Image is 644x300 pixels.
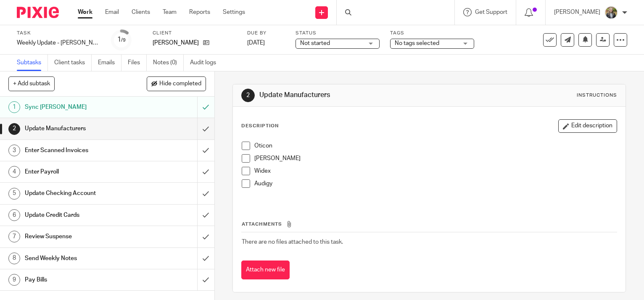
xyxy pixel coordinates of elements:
[8,76,55,91] button: + Add subtask
[121,38,126,42] small: /9
[223,8,245,16] a: Settings
[8,209,20,221] div: 6
[8,145,20,156] div: 3
[17,30,101,37] label: Task
[604,6,618,19] img: image.jpg
[8,231,20,242] div: 7
[153,30,237,37] label: Client
[25,274,134,286] h1: Pay Bills
[159,81,201,87] span: Hide completed
[242,222,282,226] span: Attachments
[554,8,600,16] p: [PERSON_NAME]
[54,55,92,71] a: Client tasks
[132,8,150,16] a: Clients
[577,92,617,99] div: Instructions
[296,30,380,37] label: Status
[8,188,20,200] div: 5
[25,187,134,200] h1: Update Checking Account
[25,144,134,157] h1: Enter Scanned Invoices
[17,55,48,71] a: Subtasks
[558,119,617,133] button: Edit description
[8,101,20,113] div: 1
[475,9,507,15] span: Get Support
[254,179,617,188] p: Audigy
[25,122,134,135] h1: Update Manufacturers
[390,30,474,37] label: Tags
[259,91,447,100] h1: Update Manufacturers
[247,30,285,37] label: Due by
[163,8,177,16] a: Team
[147,76,206,91] button: Hide completed
[17,39,101,47] div: Weekly Update - Rubin
[25,101,134,113] h1: Sync [PERSON_NAME]
[8,166,20,178] div: 4
[17,7,59,18] img: Pixie
[254,142,617,150] p: Oticon
[241,89,255,102] div: 2
[153,39,199,47] p: [PERSON_NAME]
[241,261,290,279] button: Attach new file
[117,35,126,45] div: 1
[254,167,617,175] p: Widex
[242,239,343,245] span: There are no files attached to this task.
[105,8,119,16] a: Email
[128,55,147,71] a: Files
[8,274,20,286] div: 9
[395,40,439,46] span: No tags selected
[8,123,20,135] div: 2
[241,123,279,129] p: Description
[17,39,101,47] div: Weekly Update - [PERSON_NAME]
[254,154,617,163] p: [PERSON_NAME]
[25,166,134,178] h1: Enter Payroll
[98,55,121,71] a: Emails
[25,252,134,265] h1: Send Weekly Notes
[25,209,134,221] h1: Update Credit Cards
[78,8,92,16] a: Work
[189,8,210,16] a: Reports
[25,230,134,243] h1: Review Suspense
[8,253,20,264] div: 8
[190,55,222,71] a: Audit logs
[300,40,330,46] span: Not started
[247,40,265,46] span: [DATE]
[153,55,184,71] a: Notes (0)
